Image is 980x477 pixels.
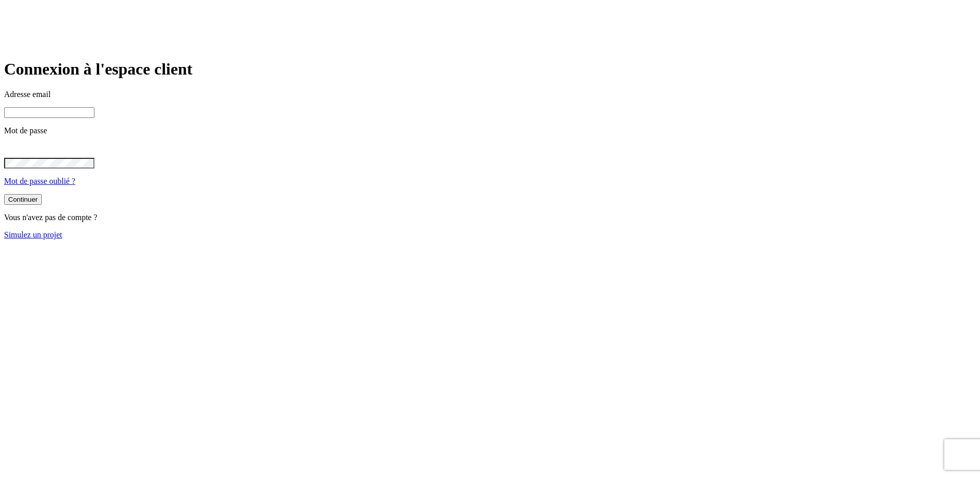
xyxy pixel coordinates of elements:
p: Mot de passe [4,126,976,135]
a: Mot de passe oublié ? [4,177,76,185]
button: Continuer [4,194,42,205]
h1: Connexion à l'espace client [4,60,976,79]
p: Vous n'avez pas de compte ? [4,213,976,222]
p: Adresse email [4,90,976,99]
div: Continuer [8,196,38,203]
a: Simulez un projet [4,230,62,239]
